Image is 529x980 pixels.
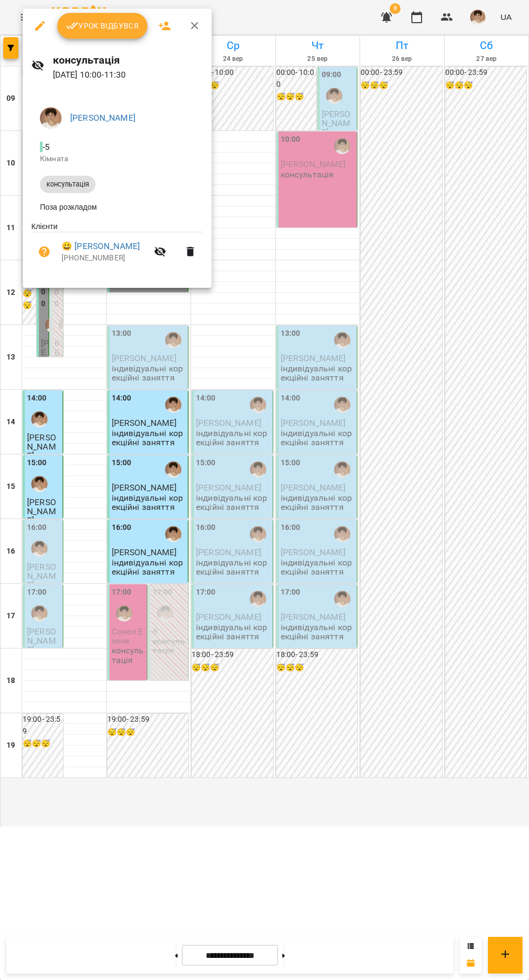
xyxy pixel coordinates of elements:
p: Кімната [40,154,194,164]
p: [DATE] 10:00 - 11:30 [53,68,204,81]
span: консультація [40,180,96,189]
a: [PERSON_NAME] [70,113,135,123]
span: - 5 [40,142,52,152]
li: Поза розкладом [31,197,203,217]
button: Урок відбувся [57,13,148,39]
button: Візит ще не сплачено. Додати оплату? [31,239,57,265]
span: Урок відбувся [66,19,139,32]
a: 😀 [PERSON_NAME] [62,240,140,253]
img: 31d4c4074aa92923e42354039cbfc10a.jpg [40,107,62,129]
p: [PHONE_NUMBER] [62,253,147,264]
h6: консультація [53,52,204,68]
ul: Клієнти [31,221,203,275]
